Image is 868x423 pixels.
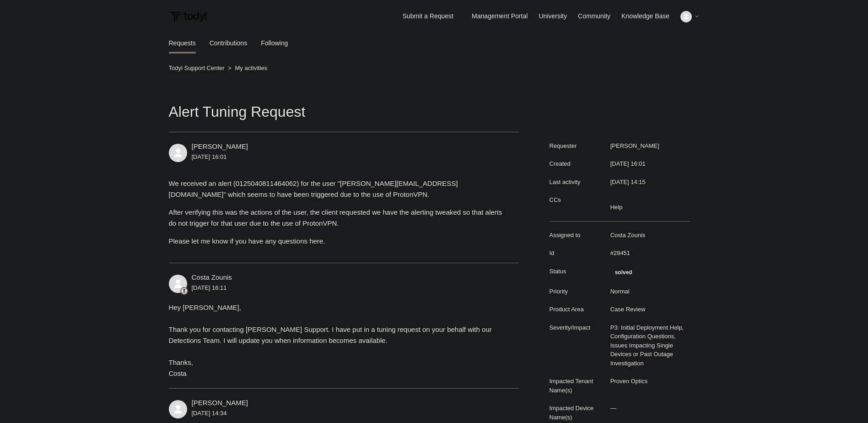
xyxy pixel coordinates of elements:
[578,11,620,21] a: Community
[550,249,606,258] dt: Id
[610,267,637,278] span: This request has been solved
[606,377,690,386] dd: Proven Optics
[394,9,463,24] a: Submit a Request
[169,101,519,132] h1: Alert Tuning Request
[550,287,606,296] dt: Priority
[192,153,227,160] time: 2025-09-26T16:01:06Z
[606,231,690,240] dd: Costa Zounis
[192,399,248,407] span: Tyler Silver
[169,65,226,71] li: Todyl Support Center
[550,159,606,168] dt: Created
[169,207,510,229] p: After verifying this was the actions of the user, the client requested we have the alerting tweak...
[550,404,606,422] dt: Impacted Device Name(s)
[472,11,537,21] a: Management Portal
[550,267,606,276] dt: Status
[550,323,606,332] dt: Severity/Impact
[610,160,646,167] time: 2025-09-26T16:01:06+00:00
[169,33,196,54] li: Requests
[226,65,267,71] li: My activities
[550,231,606,240] dt: Assigned to
[169,178,510,200] p: We received an alert (0125040811464062) for the user " " which seems to have been triggered due t...
[235,65,267,71] a: My activities
[610,179,646,185] time: 2025-09-30T14:15:30+00:00
[169,236,510,247] p: Please let me know if you have any questions here.
[210,33,248,54] a: Contributions
[169,179,458,198] a: [PERSON_NAME][EMAIL_ADDRESS][DOMAIN_NAME]
[606,141,690,151] dd: [PERSON_NAME]
[606,323,690,368] dd: P3: Initial Deployment Help, Configuration Questions, Issues Impacting Single Devices or Past Out...
[610,203,623,212] li: Help
[606,287,690,296] dd: Normal
[621,11,679,21] a: Knowledge Base
[606,404,690,413] dd: —
[192,273,232,281] a: Costa Zounis
[606,305,690,314] dd: Case Review
[606,249,690,258] dd: #28451
[169,65,225,71] a: Todyl Support Center
[539,11,576,21] a: University
[550,195,606,205] dt: CCs
[550,141,606,151] dt: Requester
[192,142,248,150] a: [PERSON_NAME]
[169,8,208,25] img: Todyl Support Center Help Center home page
[192,284,227,291] time: 2025-09-26T16:11:14Z
[550,377,606,395] dt: Impacted Tenant Name(s)
[192,410,227,417] time: 2025-09-29T14:34:08Z
[192,399,248,407] a: [PERSON_NAME]
[550,305,606,314] dt: Product Area
[261,33,288,54] a: Following
[169,302,510,379] div: Hey [PERSON_NAME], Thank you for contacting [PERSON_NAME] Support. I have put in a tuning request...
[192,142,248,150] span: Tyler Silver
[550,178,606,187] dt: Last activity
